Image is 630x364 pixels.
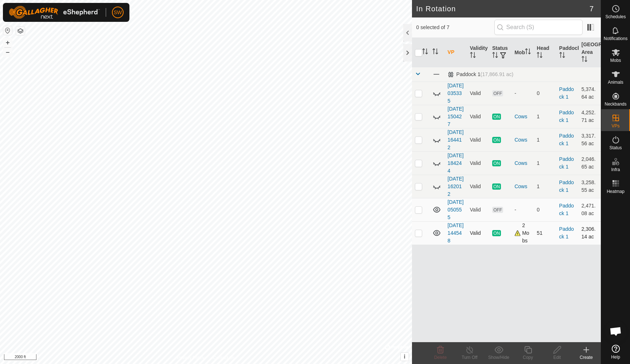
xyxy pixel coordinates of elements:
[534,82,556,105] td: 0
[494,20,583,35] input: Search (S)
[470,53,476,59] p-sorticon: Activate to sort
[611,124,619,128] span: VPs
[534,128,556,151] td: 1
[9,6,100,19] img: Gallagher Logo
[432,50,438,55] p-sorticon: Activate to sort
[579,151,601,175] td: 2,046.65 ac
[559,156,574,170] a: Paddock 1
[467,105,489,128] td: Valid
[579,82,601,105] td: 5,374.64 ac
[514,183,531,190] div: Cows
[611,355,620,359] span: Help
[537,53,542,59] p-sorticon: Activate to sort
[492,53,498,59] p-sorticon: Activate to sort
[514,159,531,167] div: Cows
[177,355,205,361] a: Privacy Policy
[609,146,622,150] span: Status
[559,110,574,123] a: Paddock 1
[416,4,590,13] h2: In Rotation
[467,82,489,105] td: Valid
[448,222,464,244] a: [DATE] 144548
[213,355,234,361] a: Contact Us
[467,198,489,221] td: Valid
[601,342,630,362] a: Help
[579,38,601,67] th: [GEOGRAPHIC_DATA] Area
[467,151,489,175] td: Valid
[534,221,556,245] td: 51
[514,222,531,245] div: 2 Mobs
[448,83,464,104] a: [DATE] 035335
[559,133,574,146] a: Paddock 1
[467,128,489,151] td: Valid
[492,207,503,213] span: OFF
[512,38,534,67] th: Mob
[16,27,25,35] button: Map Layers
[608,80,623,84] span: Animals
[467,175,489,198] td: Valid
[534,151,556,175] td: 1
[448,153,464,174] a: [DATE] 184244
[448,71,513,78] div: Paddock 1
[605,320,627,342] div: Open chat
[455,354,484,361] div: Turn Off
[492,137,501,143] span: ON
[610,58,621,63] span: Mobs
[492,230,501,236] span: ON
[559,53,565,59] p-sorticon: Activate to sort
[556,38,579,67] th: Paddock
[607,189,625,194] span: Heatmap
[489,38,512,67] th: Status
[404,353,405,360] span: i
[514,136,531,144] div: Cows
[448,129,464,150] a: [DATE] 164412
[579,198,601,221] td: 2,471.08 ac
[582,57,587,63] p-sorticon: Activate to sort
[492,114,501,120] span: ON
[579,128,601,151] td: 3,317.56 ac
[514,90,531,97] div: -
[481,71,513,77] span: (17,866.91 ac)
[513,354,542,361] div: Copy
[434,355,447,360] span: Delete
[604,102,626,106] span: Neckbands
[559,179,574,193] a: Paddock 1
[579,221,601,245] td: 2,306.14 ac
[534,198,556,221] td: 0
[534,175,556,198] td: 1
[448,176,464,197] a: [DATE] 162012
[492,160,501,166] span: ON
[605,15,626,19] span: Schedules
[559,203,574,216] a: Paddock 1
[590,3,594,14] span: 7
[484,354,513,361] div: Show/Hide
[514,113,531,120] div: Cows
[114,9,122,16] span: SW
[579,175,601,198] td: 3,258.55 ac
[514,206,531,214] div: -
[534,105,556,128] td: 1
[448,199,464,220] a: [DATE] 050555
[3,48,12,56] button: –
[579,105,601,128] td: 4,252.71 ac
[416,24,494,31] span: 0 selected of 7
[445,38,467,67] th: VP
[492,90,503,96] span: OFF
[467,221,489,245] td: Valid
[572,354,601,361] div: Create
[559,226,574,240] a: Paddock 1
[3,38,12,47] button: +
[492,183,501,190] span: ON
[534,38,556,67] th: Head
[559,86,574,100] a: Paddock 1
[422,50,428,55] p-sorticon: Activate to sort
[3,26,12,35] button: Reset Map
[542,354,572,361] div: Edit
[467,38,489,67] th: Validity
[525,50,531,55] p-sorticon: Activate to sort
[448,106,464,127] a: [DATE] 150427
[611,167,620,172] span: Infra
[604,36,627,41] span: Notifications
[401,353,409,361] button: i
